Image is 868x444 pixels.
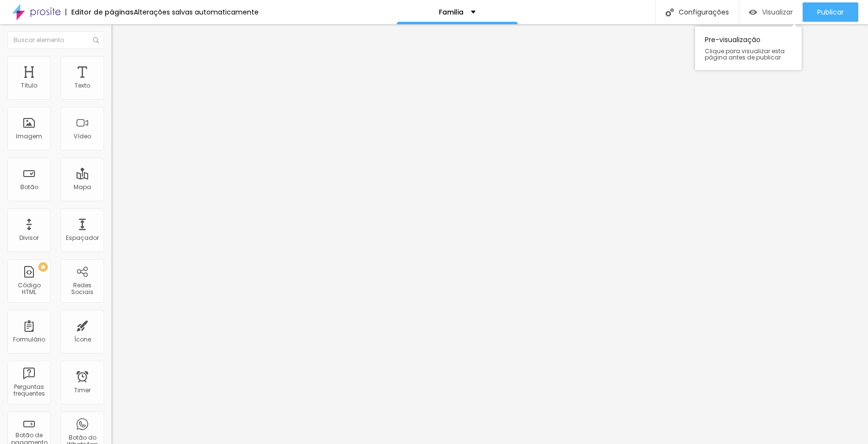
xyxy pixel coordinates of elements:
div: Vídeo [74,133,91,140]
button: Publicar [803,2,858,22]
img: view-1.svg [749,8,757,16]
div: Formulário [13,336,45,343]
p: Familia [439,9,464,15]
img: Icone [666,8,674,16]
div: Pre-visualização [695,27,802,70]
span: Publicar [817,8,844,16]
img: Icone [93,37,99,43]
div: Espaçador [66,235,99,241]
span: Visualizar [762,8,793,16]
input: Buscar elemento [7,31,104,49]
div: Mapa [74,184,91,191]
div: Perguntas frequentes [10,384,48,398]
div: Ícone [74,336,91,343]
div: Botão [20,184,38,191]
span: Clique para visualizar esta página antes de publicar. [705,48,792,60]
div: Imagem [16,133,42,140]
div: Texto [75,82,90,89]
div: Código HTML [10,282,48,296]
div: Alterações salvas automaticamente [134,9,259,15]
div: Redes Sociais [63,282,101,296]
div: Timer [74,387,91,394]
div: Editor de páginas [65,9,134,15]
iframe: Editor [111,24,868,444]
div: Divisor [19,235,39,241]
button: Visualizar [739,2,803,22]
div: Título [21,82,37,89]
